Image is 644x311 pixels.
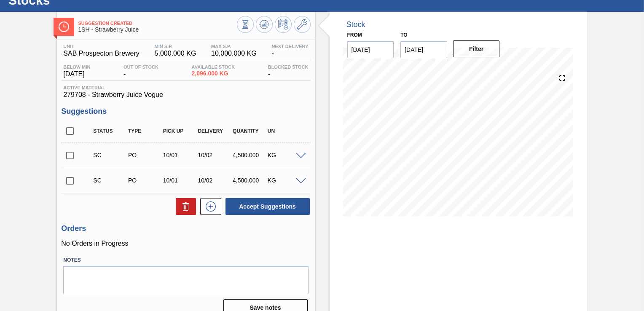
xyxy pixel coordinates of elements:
span: Unit [63,44,140,49]
div: 10/02/2025 [196,177,233,184]
div: Purchase order [126,177,164,184]
div: Purchase order [126,152,164,158]
span: 10,000.000 KG [211,50,257,57]
input: mm/dd/yyyy [347,41,394,58]
button: Update Chart [256,16,273,33]
div: Quantity [231,128,268,134]
span: Blocked Stock [268,64,309,70]
input: mm/dd/yyyy [400,41,447,58]
span: Available Stock [192,64,235,70]
label: From [347,32,362,38]
div: KG [266,152,303,158]
p: No Orders in Progress [61,240,310,247]
button: Accept Suggestions [225,198,310,215]
div: New suggestion [196,198,221,215]
span: Suggestion Created [78,21,236,26]
div: Accept Suggestions [221,197,311,216]
span: MIN S.P. [155,44,196,49]
label: Notes [63,254,308,266]
span: Next Delivery [271,44,308,49]
span: [DATE] [63,70,90,78]
span: Below Min [63,64,90,70]
span: 2,096.000 KG [192,70,235,77]
span: Active Material [63,85,308,90]
span: MAX S.P. [211,44,257,49]
div: Delivery [196,128,233,134]
div: 4,500.000 [231,152,268,158]
img: Ícone [59,21,69,32]
button: Stocks Overview [237,16,254,33]
h3: Suggestions [61,107,310,116]
span: 279708 - Strawberry Juice Vogue [63,91,308,99]
div: Delete Suggestions [172,198,196,215]
div: Status [91,128,129,134]
div: UN [266,128,303,134]
div: Pick up [161,128,199,134]
div: 4,500.000 [231,177,268,184]
div: - [269,44,310,57]
span: SAB Prospecton Brewery [63,50,140,57]
div: - [121,64,161,78]
div: Type [126,128,164,134]
div: 10/01/2025 [161,177,199,184]
div: - [266,64,311,78]
div: 10/01/2025 [161,152,199,158]
button: Schedule Inventory [275,16,292,33]
div: Stock [346,20,365,29]
span: Out Of Stock [123,64,158,70]
label: to [400,32,407,38]
button: Filter [453,40,500,57]
h3: Orders [61,224,310,233]
div: 10/02/2025 [196,152,233,158]
button: Go to Master Data / General [294,16,311,33]
div: Suggestion Created [91,177,129,184]
div: KG [266,177,303,184]
div: Suggestion Created [91,152,129,158]
span: 5,000.000 KG [155,50,196,57]
span: 1SH - Strawberry Juice [78,27,236,33]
